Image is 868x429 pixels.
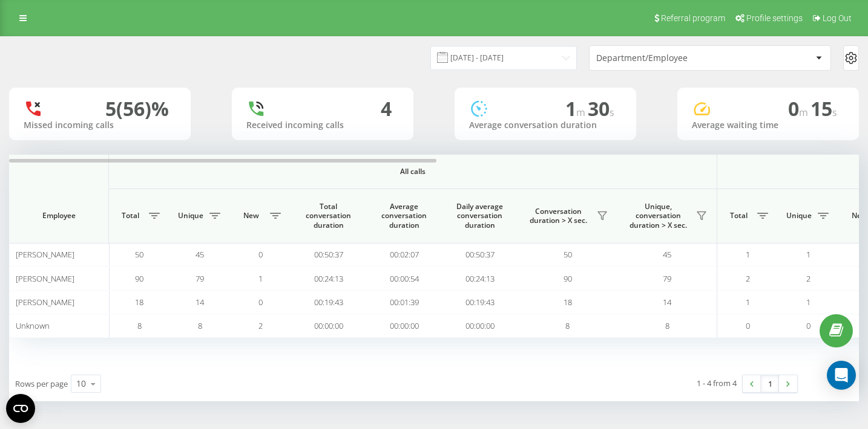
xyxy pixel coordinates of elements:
[300,202,357,230] span: Total conversation duration
[588,95,614,121] span: 30
[799,106,810,119] span: m
[663,249,671,260] span: 45
[16,320,50,331] span: Unknown
[135,273,143,284] span: 90
[746,13,803,23] span: Profile settings
[366,291,442,314] td: 00:01:39
[15,378,68,389] span: Rows per page
[442,243,518,266] td: 00:50:37
[105,97,169,120] div: 5 (56)%
[16,273,74,284] span: [PERSON_NAME]
[564,297,572,308] span: 18
[469,120,622,131] div: Average conversation duration
[692,120,844,131] div: Average waiting time
[291,291,366,314] td: 00:19:43
[137,320,142,331] span: 8
[623,202,692,230] span: Unique, conversation duration > Х sec.
[827,361,856,390] div: Open Intercom Messenger
[236,211,266,221] span: New
[6,394,35,423] button: Open CMP widget
[366,243,442,266] td: 00:02:07
[176,211,206,221] span: Unique
[366,314,442,338] td: 00:00:00
[810,95,837,121] span: 15
[291,314,366,338] td: 00:00:00
[198,320,202,331] span: 8
[697,377,737,389] div: 1 - 4 from 4
[665,320,669,331] span: 8
[24,120,176,131] div: Missed incoming calls
[576,106,588,119] span: m
[258,320,263,331] span: 2
[564,273,572,284] span: 90
[135,297,143,308] span: 18
[196,249,204,260] span: 45
[788,95,810,121] span: 0
[663,273,671,284] span: 79
[661,13,725,23] span: Referral program
[761,375,779,392] a: 1
[565,320,570,331] span: 8
[663,297,671,308] span: 14
[16,249,74,260] span: [PERSON_NAME]
[564,249,572,260] span: 50
[381,97,392,120] div: 4
[832,106,837,119] span: s
[145,167,681,176] span: All calls
[16,297,74,308] span: [PERSON_NAME]
[135,249,143,260] span: 50
[196,273,204,284] span: 79
[258,297,263,308] span: 0
[375,202,433,230] span: Average conversation duration
[258,249,263,260] span: 0
[610,106,614,119] span: s
[442,314,518,338] td: 00:00:00
[746,320,750,331] span: 0
[246,120,399,131] div: Received incoming calls
[524,207,593,225] span: Conversation duration > Х sec.
[442,266,518,290] td: 00:24:13
[19,211,98,221] span: Employee
[746,297,750,308] span: 1
[258,273,263,284] span: 1
[291,243,366,266] td: 00:50:37
[291,266,366,290] td: 00:24:13
[115,211,145,221] span: Total
[196,297,204,308] span: 14
[806,273,810,284] span: 2
[746,249,750,260] span: 1
[823,13,852,23] span: Log Out
[366,266,442,290] td: 00:00:54
[442,291,518,314] td: 00:19:43
[806,249,810,260] span: 1
[784,211,814,221] span: Unique
[596,53,741,63] div: Department/Employee
[76,378,86,390] div: 10
[565,95,588,121] span: 1
[723,211,754,221] span: Total
[451,202,508,230] span: Daily average conversation duration
[746,273,750,284] span: 2
[806,320,810,331] span: 0
[806,297,810,308] span: 1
